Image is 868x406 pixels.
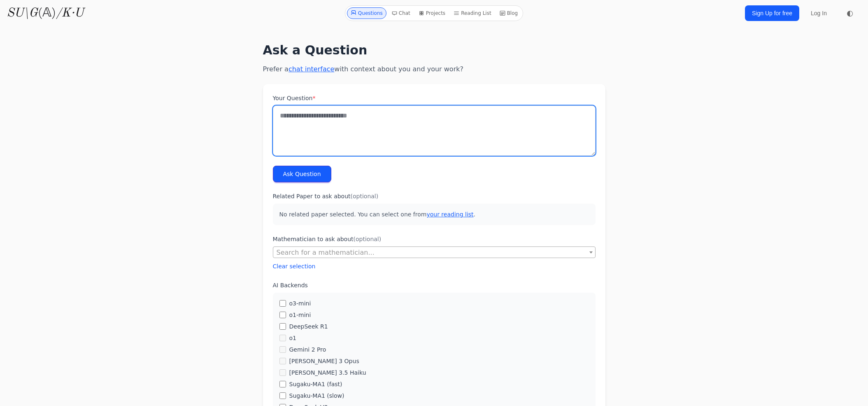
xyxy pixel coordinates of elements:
[273,235,596,243] label: Mathematician to ask about
[273,192,596,200] label: Related Paper to ask about
[745,5,799,21] a: Sign Up for free
[7,7,38,19] i: SU\G
[289,334,296,342] label: o1
[289,65,334,73] a: chat interface
[388,7,414,19] a: Chat
[289,357,359,365] label: [PERSON_NAME] 3 Opus
[347,7,386,19] a: Questions
[273,247,595,258] span: Search for a mathematician...
[289,299,311,307] label: o3-mini
[273,262,316,270] button: Clear selection
[273,94,596,102] label: Your Question
[354,236,382,242] span: (optional)
[289,322,328,331] label: DeepSeek R1
[273,246,596,258] span: Search for a mathematician...
[806,6,832,21] a: Log In
[273,166,331,182] button: Ask Question
[289,368,366,377] label: [PERSON_NAME] 3.5 Haiku
[289,380,342,388] label: Sugaku-MA1 (fast)
[842,5,858,21] button: ◐
[426,211,473,218] a: your reading list
[289,311,311,319] label: o1-mini
[351,193,379,199] span: (optional)
[415,7,449,19] a: Projects
[273,281,596,289] label: AI Backends
[273,204,596,225] p: No related paper selected. You can select one from .
[263,43,605,58] h1: Ask a Question
[496,7,521,19] a: Blog
[263,64,605,74] p: Prefer a with context about you and your work?
[847,9,853,17] span: ◐
[450,7,495,19] a: Reading List
[289,392,344,400] label: Sugaku-MA1 (slow)
[7,6,84,21] a: SU\G(𝔸)/K·U
[289,345,326,354] label: Gemini 2 Pro
[56,7,84,19] i: /K·U
[277,249,375,256] span: Search for a mathematician...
